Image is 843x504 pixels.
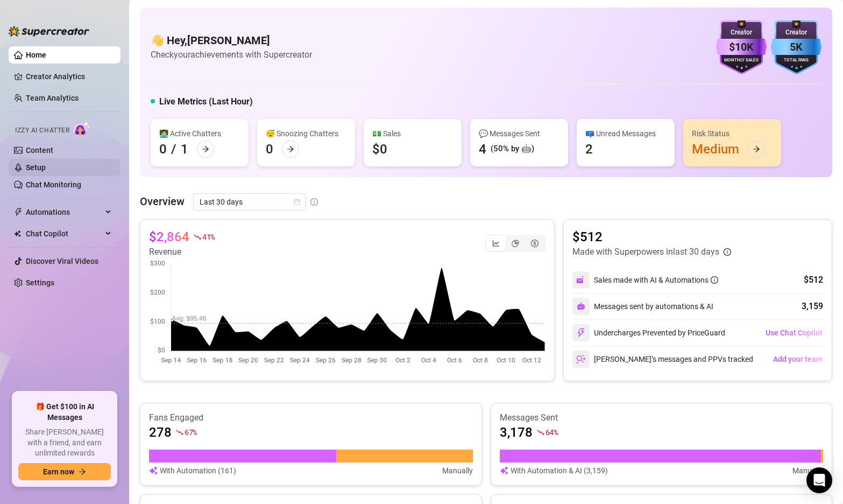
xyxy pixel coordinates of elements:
[140,193,185,209] article: Overview
[26,204,102,221] span: Automations
[500,412,824,424] article: Messages Sent
[576,354,586,364] img: svg%3e
[773,355,823,363] span: Add your team
[512,240,519,247] span: pie-chart
[792,465,823,477] article: Manually
[26,225,102,242] span: Chat Copilot
[537,429,544,436] span: fall
[806,467,832,493] div: Open Intercom Messenger
[149,412,473,424] article: Fans Engaged
[194,233,201,241] span: fall
[594,274,718,286] div: Sales made with AI & Automations
[159,95,253,108] h5: Live Metrics (Last Hour)
[753,145,760,153] span: arrow-right
[266,141,273,158] div: 0
[491,143,534,156] div: (50% by 🤖)
[765,324,823,341] button: Use Chat Copilot
[577,302,585,311] img: svg%3e
[802,300,823,313] div: 3,159
[576,328,586,338] img: svg%3e
[181,141,188,158] div: 1
[771,20,821,74] img: blue-badge-DgoSNQY1.svg
[500,424,533,441] article: 3,178
[771,39,821,55] div: 5K
[479,128,559,139] div: 💬 Messages Sent
[773,351,823,368] button: Add your team
[372,128,453,139] div: 💵 Sales
[266,128,346,139] div: 😴 Snoozing Chatters
[149,465,158,477] img: svg%3e
[18,463,111,480] button: Earn nowarrow-right
[724,248,731,256] span: info-circle
[716,20,767,74] img: purple-badge-B9DA21FR.svg
[492,240,500,247] span: line-chart
[26,163,46,172] a: Setup
[287,145,294,153] span: arrow-right
[572,298,713,315] div: Messages sent by automations & AI
[14,230,21,237] img: Chat Copilot
[15,125,69,136] span: Izzy AI Chatter
[479,141,486,158] div: 4
[159,141,167,158] div: 0
[43,467,74,476] span: Earn now
[79,468,86,475] span: arrow-right
[310,198,318,206] span: info-circle
[26,94,79,102] a: Team Analytics
[151,48,312,61] article: Check your achievements with Supercreator
[14,208,23,216] span: thunderbolt
[500,465,508,477] img: svg%3e
[572,351,753,368] div: [PERSON_NAME]’s messages and PPVs tracked
[716,27,767,38] div: Creator
[692,128,773,139] div: Risk Status
[202,145,209,153] span: arrow-right
[771,57,821,64] div: Total Fans
[26,180,81,189] a: Chat Monitoring
[160,465,236,477] article: With Automation (161)
[149,228,189,246] article: $2,864
[18,427,111,459] span: Share [PERSON_NAME] with a friend, and earn unlimited rewards
[716,57,767,64] div: Monthly Sales
[716,39,767,55] div: $10K
[149,424,172,441] article: 278
[202,232,215,242] span: 41 %
[572,228,731,246] article: $512
[485,235,546,252] div: segmented control
[546,427,558,437] span: 64 %
[766,328,823,337] span: Use Chat Copilot
[585,128,666,139] div: 📪 Unread Messages
[585,141,593,158] div: 2
[26,68,112,85] a: Creator Analytics
[9,26,89,37] img: logo-BBDzfeDw.svg
[771,27,821,38] div: Creator
[200,194,300,210] span: Last 30 days
[804,274,823,286] div: $512
[26,257,98,265] a: Discover Viral Videos
[572,324,725,341] div: Undercharges Prevented by PriceGuard
[531,240,539,247] span: dollar-circle
[294,199,300,205] span: calendar
[442,465,473,477] article: Manually
[151,33,312,48] h4: 👋 Hey, [PERSON_NAME]
[74,121,90,137] img: AI Chatter
[149,246,215,258] article: Revenue
[159,128,240,139] div: 👩‍💻 Active Chatters
[372,141,387,158] div: $0
[18,402,111,423] span: 🎁 Get $100 in AI Messages
[26,146,53,155] a: Content
[26,51,46,59] a: Home
[185,427,197,437] span: 67 %
[711,276,718,284] span: info-circle
[176,429,183,436] span: fall
[572,246,719,258] article: Made with Superpowers in last 30 days
[576,275,586,285] img: svg%3e
[26,278,54,287] a: Settings
[511,465,608,477] article: With Automation & AI (3,159)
